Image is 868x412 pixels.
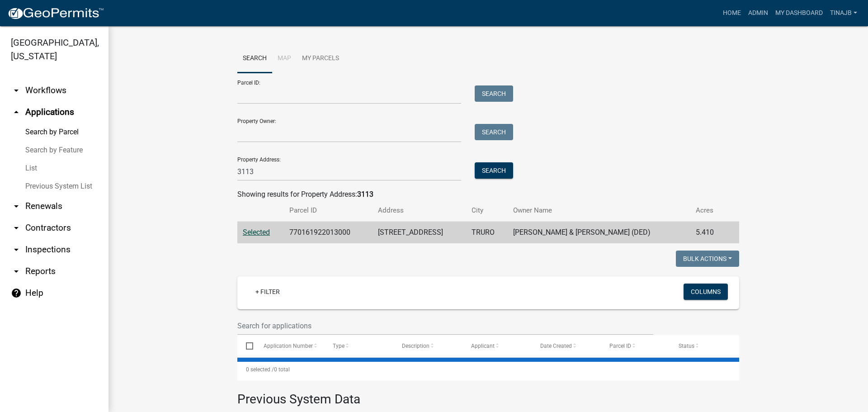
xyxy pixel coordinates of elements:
div: Showing results for Property Address: [237,189,739,200]
span: Description [402,343,429,349]
i: help [11,288,22,298]
i: arrow_drop_down [11,85,22,96]
span: Application Number [264,343,313,349]
span: Type [333,343,344,349]
i: arrow_drop_down [11,223,22,233]
strong: 3113 [357,190,373,199]
div: 0 total [237,358,739,381]
span: Applicant [471,343,495,349]
th: Acres [690,200,726,221]
a: My Dashboard [772,5,826,22]
button: Bulk Actions [676,251,739,267]
th: City [466,200,508,221]
span: 0 selected / [246,366,274,373]
datatable-header-cell: Applicant [462,335,532,357]
i: arrow_drop_down [11,201,22,212]
td: TRURO [466,222,508,244]
a: Search [237,44,272,73]
th: Owner Name [508,200,690,221]
datatable-header-cell: Status [670,335,739,357]
td: [PERSON_NAME] & [PERSON_NAME] (DED) [508,222,690,244]
button: Search [475,162,513,179]
datatable-header-cell: Select [237,335,255,357]
a: My Parcels [297,44,344,73]
datatable-header-cell: Description [393,335,462,357]
td: 5.410 [690,222,726,244]
a: + Filter [248,284,287,300]
th: Parcel ID [284,200,373,221]
span: Status [679,343,694,349]
th: Address [373,200,466,221]
button: Search [475,124,513,140]
span: Parcel ID [609,343,631,349]
datatable-header-cell: Type [324,335,393,357]
datatable-header-cell: Date Created [532,335,601,357]
i: arrow_drop_down [11,244,22,255]
datatable-header-cell: Parcel ID [601,335,670,357]
i: arrow_drop_up [11,107,22,118]
td: [STREET_ADDRESS] [373,222,466,244]
datatable-header-cell: Application Number [255,335,324,357]
button: Search [475,85,513,102]
a: Selected [243,228,270,237]
td: 770161922013000 [284,222,373,244]
a: Tinajb [826,5,861,22]
input: Search for applications [237,317,653,335]
span: Date Created [540,343,572,349]
a: Admin [745,5,772,22]
button: Columns [684,284,728,300]
a: Home [719,5,745,22]
i: arrow_drop_down [11,266,22,277]
h3: Previous System Data [237,381,739,409]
